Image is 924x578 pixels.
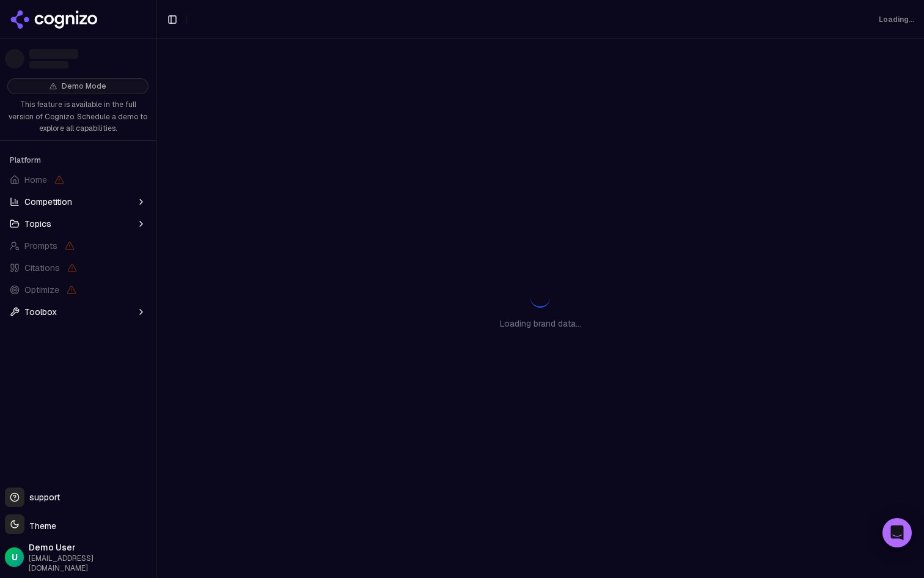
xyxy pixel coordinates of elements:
[5,150,151,170] div: Platform
[29,554,151,573] span: [EMAIL_ADDRESS][DOMAIN_NAME]
[879,15,914,24] div: Loading...
[24,218,51,230] span: Topics
[24,262,60,274] span: Citations
[24,240,57,252] span: Prompts
[29,541,151,554] span: Demo User
[24,196,72,208] span: Competition
[12,551,18,563] span: U
[882,518,912,547] div: Open Intercom Messenger
[24,491,60,503] span: support
[62,81,106,91] span: Demo Mode
[5,192,151,212] button: Competition
[24,521,56,532] span: Theme
[7,99,148,135] p: This feature is available in the full version of Cognizo. Schedule a demo to explore all capabili...
[24,174,47,186] span: Home
[24,306,57,318] span: Toolbox
[5,302,151,322] button: Toolbox
[500,317,581,330] p: Loading brand data...
[5,214,151,234] button: Topics
[24,284,59,296] span: Optimize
